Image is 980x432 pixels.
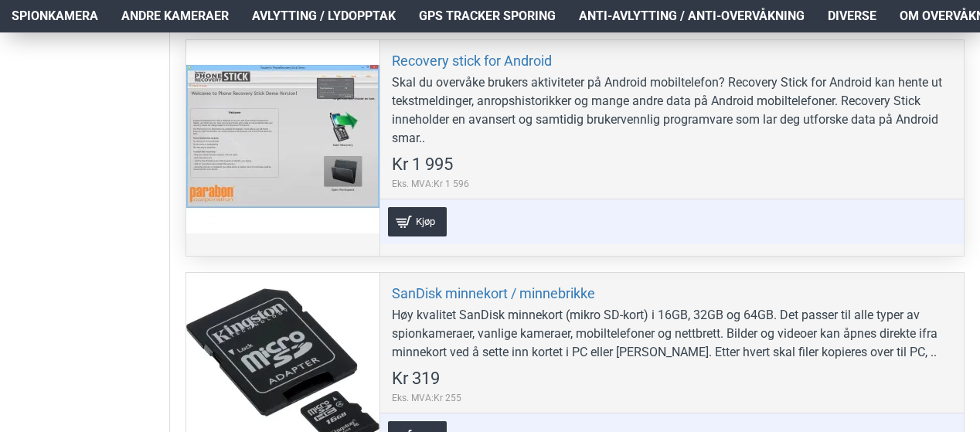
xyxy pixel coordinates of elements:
[252,7,396,26] span: Avlytting / Lydopptak
[392,177,469,191] span: Eks. MVA:Kr 1 596
[12,7,98,26] span: Spionkamera
[392,156,453,173] span: Kr 1 995
[412,216,439,226] span: Kjøp
[186,40,379,233] a: Recovery stick for Android Recovery stick for Android
[828,7,876,26] span: Diverse
[392,306,952,362] div: Høy kvalitet SanDisk minnekort (mikro SD-kort) i 16GB, 32GB og 64GB. Det passer til alle typer av...
[392,73,952,148] div: Skal du overvåke brukers aktiviteter på Android mobiltelefon? Recovery Stick for Android kan hent...
[392,284,595,302] a: SanDisk minnekort / minnebrikke
[579,7,805,26] span: Anti-avlytting / Anti-overvåkning
[392,52,552,70] a: Recovery stick for Android
[419,7,556,26] span: GPS Tracker Sporing
[392,391,461,405] span: Eks. MVA:Kr 255
[392,370,440,387] span: Kr 319
[121,7,229,26] span: Andre kameraer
